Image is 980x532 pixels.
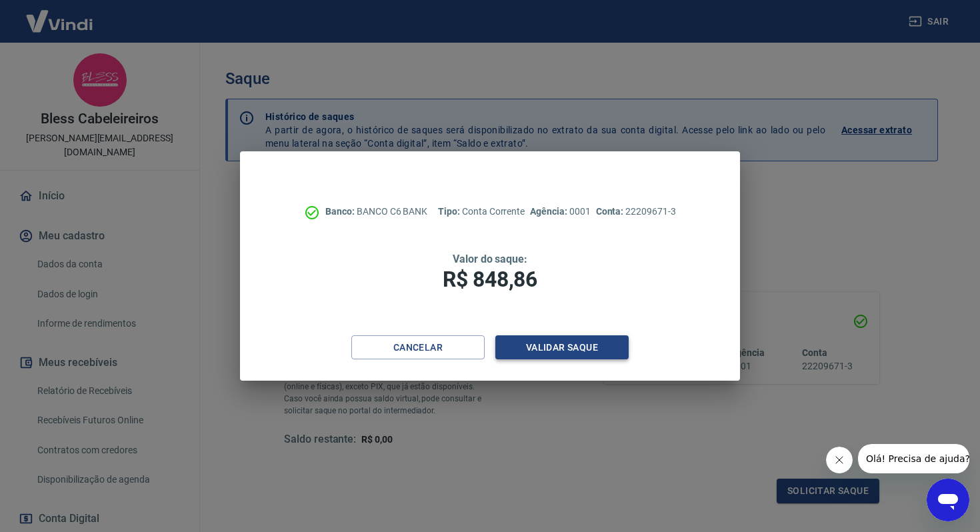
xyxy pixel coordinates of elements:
p: 22209671-3 [596,205,676,219]
span: Banco: [325,206,357,217]
button: Cancelar [351,335,485,360]
span: Valor do saque: [453,253,527,265]
p: 0001 [530,205,590,219]
p: BANCO C6 BANK [325,205,427,219]
span: Conta: [596,206,626,217]
iframe: Mensagem da empresa [858,444,969,473]
span: Olá! Precisa de ajuda? [8,9,112,20]
button: Validar saque [495,335,629,360]
iframe: Fechar mensagem [826,447,853,473]
span: Agência: [530,206,569,217]
p: Conta Corrente [438,205,525,219]
span: R$ 848,86 [443,267,537,292]
iframe: Botão para abrir a janela de mensagens [927,479,969,521]
span: Tipo: [438,206,462,217]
